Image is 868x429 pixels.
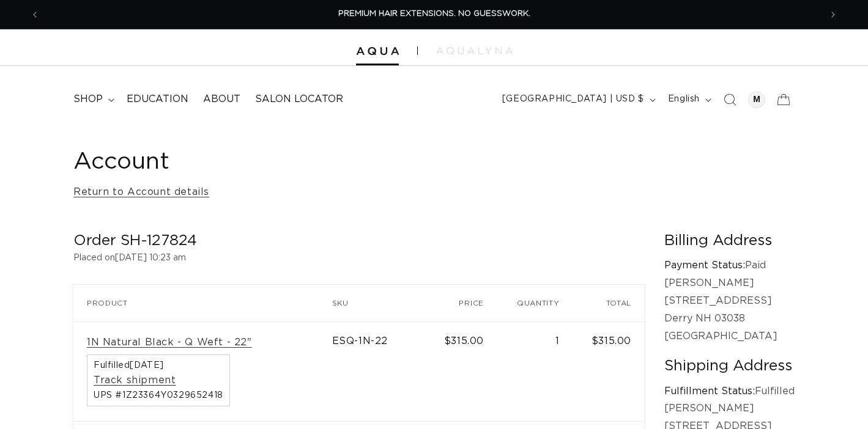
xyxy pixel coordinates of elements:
th: Price [425,285,497,321]
td: ESQ-1N-22 [332,321,426,422]
th: SKU [332,285,426,321]
span: Salon Locator [255,93,343,106]
span: English [668,93,700,106]
a: 1N Natural Black - Q Weft - 22" [87,336,252,349]
time: [DATE] [130,361,164,370]
summary: Search [716,86,743,113]
span: About [203,93,240,106]
h2: Shipping Address [664,357,795,376]
span: PREMIUM HAIR EXTENSIONS. NO GUESSWORK. [338,10,530,18]
th: Total [573,285,645,321]
td: 1 [497,321,573,422]
span: [GEOGRAPHIC_DATA] | USD $ [502,93,644,106]
h1: Account [73,147,795,177]
a: Salon Locator [248,86,351,113]
a: Track shipment [94,374,176,387]
span: Education [127,93,188,106]
a: Education [119,86,196,113]
p: Fulfilled [664,383,795,400]
button: English [661,88,716,111]
span: UPS #1Z23364Y0329652418 [94,391,223,400]
th: Product [73,285,332,321]
p: Placed on [73,251,645,266]
a: Return to Account details [73,183,209,201]
strong: Payment Status: [664,260,745,270]
span: $315.00 [444,336,484,346]
button: Next announcement [820,3,847,26]
h2: Billing Address [664,232,795,251]
summary: shop [66,86,119,113]
button: [GEOGRAPHIC_DATA] | USD $ [495,88,661,111]
img: aqualyna.com [436,47,513,54]
a: About [196,86,248,113]
time: [DATE] 10:23 am [115,254,186,262]
span: Fulfilled [94,361,223,370]
button: Previous announcement [21,3,48,26]
td: $315.00 [573,321,645,422]
h2: Order SH-127824 [73,232,645,251]
th: Quantity [497,285,573,321]
img: Aqua Hair Extensions [356,47,399,56]
p: Paid [664,257,795,274]
strong: Fulfillment Status: [664,386,755,396]
span: shop [73,93,103,106]
p: [PERSON_NAME] [STREET_ADDRESS] Derry NH 03038 [GEOGRAPHIC_DATA] [664,274,795,345]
